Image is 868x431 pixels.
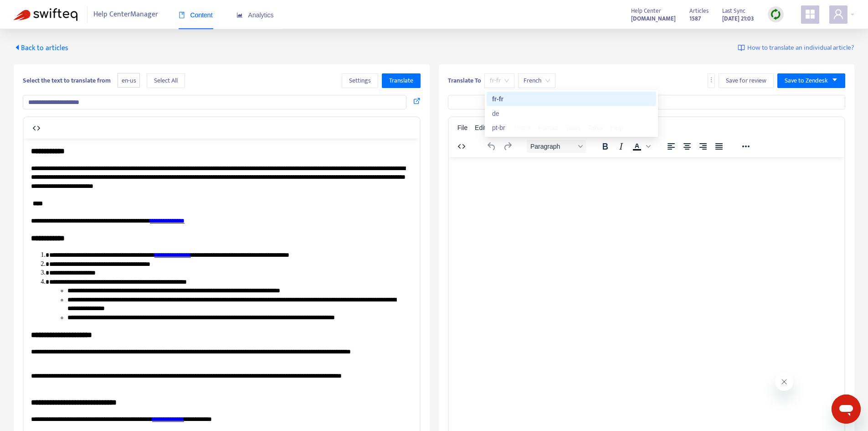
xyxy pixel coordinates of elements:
[719,73,774,88] button: Save for review
[613,140,629,153] button: Italic
[631,13,676,24] a: [DOMAIN_NAME]
[722,6,745,16] span: Last Sync
[708,73,715,88] button: more
[179,12,185,18] span: book
[448,75,481,86] b: Translate To
[118,73,140,88] span: en-us
[689,14,701,24] strong: 1587
[487,92,656,106] div: fr-fr
[492,94,651,104] div: fr-fr
[236,12,243,18] span: area-chart
[342,73,378,88] button: Settings
[832,77,838,83] span: caret-down
[777,73,845,88] button: Save to Zendeskcaret-down
[524,74,550,88] span: French
[832,395,861,424] iframe: Button to launch messaging window
[833,9,844,20] span: user
[726,76,766,86] span: Save for review
[747,43,854,53] span: How to translate an individual article?
[487,106,656,121] div: de
[785,76,828,86] span: Save to Zendesk
[631,14,676,24] strong: [DOMAIN_NAME]
[492,109,651,119] div: de
[14,44,21,51] span: caret-left
[527,140,586,153] button: Block Paragraph
[770,9,781,20] img: sync.dc5367851b00ba804db3.png
[7,7,389,362] body: Rich Text Area. Press ALT-0 for help.
[487,121,656,135] div: pt-br
[389,76,413,86] span: Translate
[23,75,111,86] b: Select the text to translate from
[775,373,793,391] iframe: Close message
[484,140,499,153] button: Undo
[475,124,486,131] span: Edit
[738,44,745,52] img: image-link
[738,43,854,53] a: How to translate an individual article?
[14,8,77,21] img: Swifteq
[708,77,714,83] span: more
[722,14,754,24] strong: [DATE] 21:03
[382,73,421,88] button: Translate
[629,140,652,153] div: Text color Black
[490,74,509,88] span: fr-fr
[679,140,695,153] button: Align center
[492,123,651,133] div: pt-br
[689,6,709,16] span: Articles
[530,143,575,150] span: Paragraph
[349,76,371,86] span: Settings
[5,6,66,14] span: Hi. Need any help?
[457,124,468,131] span: File
[500,140,515,153] button: Redo
[236,11,274,19] span: Analytics
[597,140,613,153] button: Bold
[631,6,661,16] span: Help Center
[805,9,816,20] span: appstore
[147,73,185,88] button: Select All
[663,140,679,153] button: Align left
[711,140,727,153] button: Justify
[14,42,68,54] span: Back to articles
[738,140,754,153] button: Reveal or hide additional toolbar items
[154,76,178,86] span: Select All
[179,11,213,19] span: Content
[695,140,711,153] button: Align right
[93,6,158,23] span: Help Center Manager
